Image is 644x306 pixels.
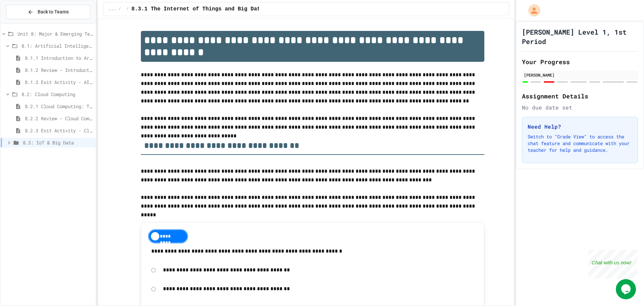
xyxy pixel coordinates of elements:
[25,79,93,86] span: 8.1.3 Exit Activity - AI Detective
[522,27,638,46] h1: [PERSON_NAME] Level 1, 1st Period
[522,103,638,112] div: No due date set
[25,67,93,74] span: 8.1.2 Review - Introduction to Artificial Intelligence
[21,42,93,49] span: 8.1: Artificial Intelligence Basics
[588,250,637,278] iframe: chat widget
[522,91,638,101] h2: Assignment Details
[17,30,93,37] span: Unit 8: Major & Emerging Technologies
[21,91,93,98] span: 8.2: Cloud Computing
[25,115,93,122] span: 8.2.2 Review - Cloud Computing
[524,72,636,78] div: [PERSON_NAME]
[118,6,121,12] span: /
[6,5,90,19] button: Back to Teams
[528,133,632,154] p: Switch to "Grade View" to access the chat feature and communicate with your teacher for help and ...
[616,279,637,299] iframe: chat widget
[23,139,93,146] span: 8.3: IoT & Big Data
[126,6,129,12] span: /
[522,57,638,67] h2: Your Progress
[25,103,93,110] span: 8.2.1 Cloud Computing: Transforming the Digital World
[528,123,632,131] h3: Need Help?
[25,127,93,134] span: 8.2.3 Exit Activity - Cloud Service Detective
[38,8,69,15] span: Back to Teams
[109,6,116,12] span: ...
[521,3,542,18] div: My Account
[131,5,357,13] span: 8.3.1 The Internet of Things and Big Data: Our Connected Digital World
[25,54,93,61] span: 8.1.1 Introduction to Artificial Intelligence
